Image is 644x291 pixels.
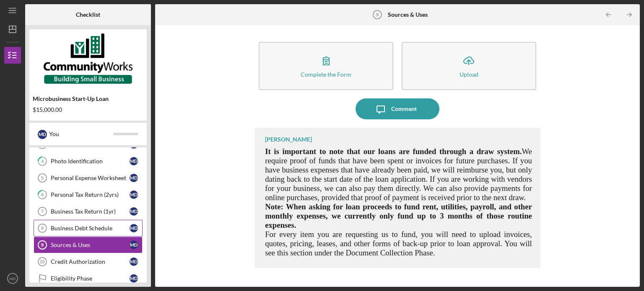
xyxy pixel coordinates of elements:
button: Upload [402,42,536,90]
button: Complete the Form [259,42,393,90]
tspan: 8 [41,226,44,231]
div: M D [130,241,138,249]
div: Eligibility Phase [51,275,130,282]
a: 10Credit AuthorizationMD [34,253,143,270]
div: Comment [391,98,417,119]
div: M D [38,130,47,139]
a: 8Business Debt ScheduleMD [34,220,143,237]
div: Personal Expense Worksheet [51,175,130,181]
div: Business Debt Schedule [51,225,130,232]
tspan: 9 [41,242,44,247]
div: Complete the Form [301,71,351,77]
a: Eligibility PhaseMD [34,270,143,287]
tspan: 3 [41,142,44,147]
button: Comment [356,98,439,119]
span: We require proof of funds that have been spent or invoices for future purchases. If you have busi... [265,147,532,202]
b: Checklist [76,11,100,18]
tspan: 6 [41,192,44,198]
div: Sources & Uses [51,242,130,248]
span: For every item you are requesting us to fund, you will need to upload invoices, quotes, pricing, ... [265,230,532,257]
b: Sources & Uses [388,11,428,18]
text: MD [10,276,16,281]
img: Product logo [29,33,147,84]
div: Photo Identification [51,158,130,165]
tspan: 9 [376,12,379,17]
div: M D [130,207,138,216]
div: M D [130,174,138,182]
div: [PERSON_NAME] [265,136,312,143]
tspan: 7 [41,209,44,214]
div: M D [130,224,138,232]
div: Credit Authorization [51,258,130,265]
div: Business Tax Return (1yr) [51,208,130,215]
button: MD [4,270,21,287]
a: 5Personal Expense WorksheetMD [34,170,143,186]
div: Microbusiness Start-Up Loan [33,95,143,102]
tspan: 5 [41,175,44,180]
div: M D [130,274,138,283]
tspan: 4 [41,159,44,164]
a: 7Business Tax Return (1yr)MD [34,203,143,220]
span: It is important to note that our loans are funded through a draw system. [265,147,522,156]
div: M D [130,157,138,165]
tspan: 10 [39,259,44,264]
a: 4Photo IdentificationMD [34,153,143,170]
div: M D [130,191,138,199]
div: Personal Tax Return (2yrs) [51,191,130,198]
a: 9Sources & UsesMD [34,237,143,253]
a: 6Personal Tax Return (2yrs)MD [34,186,143,203]
span: Note: When asking for loan proceeds to fund rent, utilities, payroll, and other monthly expenses,... [265,202,532,229]
div: Upload [460,71,478,77]
div: M D [130,258,138,266]
div: $15,000.00 [33,106,143,113]
div: You [49,127,113,141]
